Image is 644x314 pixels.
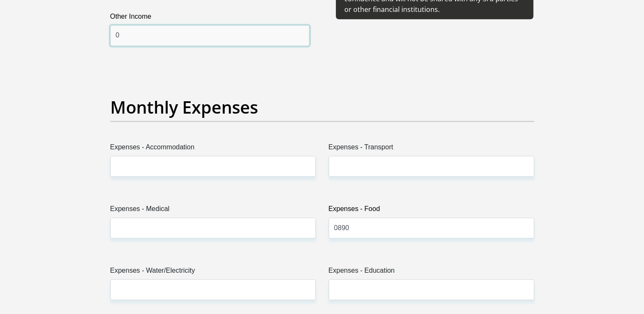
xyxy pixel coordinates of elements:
input: Expenses - Food [329,217,534,238]
label: Other Income [110,11,309,25]
input: Expenses - Transport [329,156,534,177]
label: Expenses - Education [329,265,534,279]
h2: Monthly Expenses [110,97,534,117]
label: Expenses - Medical [110,204,316,217]
input: Expenses - Education [329,279,534,300]
input: Other Income [110,25,309,46]
label: Expenses - Food [329,204,534,217]
input: Expenses - Medical [110,217,316,238]
input: Expenses - Water/Electricity [110,279,316,300]
label: Expenses - Water/Electricity [110,265,316,279]
input: Expenses - Accommodation [110,156,316,177]
label: Expenses - Accommodation [110,142,316,156]
label: Expenses - Transport [329,142,534,156]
